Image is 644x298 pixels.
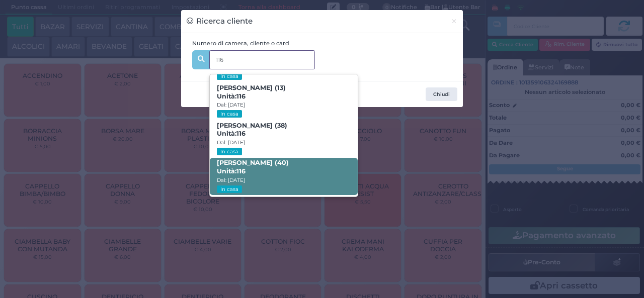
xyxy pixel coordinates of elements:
[217,130,246,138] span: Unità:
[217,110,242,118] small: In casa
[217,185,242,193] small: In casa
[445,10,463,33] button: Chiudi
[217,159,289,175] b: [PERSON_NAME] (40)
[451,16,457,27] span: ×
[217,84,286,100] b: [PERSON_NAME] (13)
[217,72,242,80] small: In casa
[426,87,457,102] button: Chiudi
[236,92,246,100] strong: 116
[192,39,289,48] label: Numero di camera, cliente o card
[217,148,242,155] small: In casa
[217,177,245,183] small: Dal: [DATE]
[217,139,245,146] small: Dal: [DATE]
[217,92,246,101] span: Unità:
[217,122,287,138] b: [PERSON_NAME] (38)
[209,50,315,69] input: Es. 'Mario Rossi', '220' o '108123234234'
[217,102,245,108] small: Dal: [DATE]
[236,130,246,137] strong: 116
[187,16,253,27] h3: Ricerca cliente
[236,167,246,175] strong: 116
[217,167,246,176] span: Unità:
